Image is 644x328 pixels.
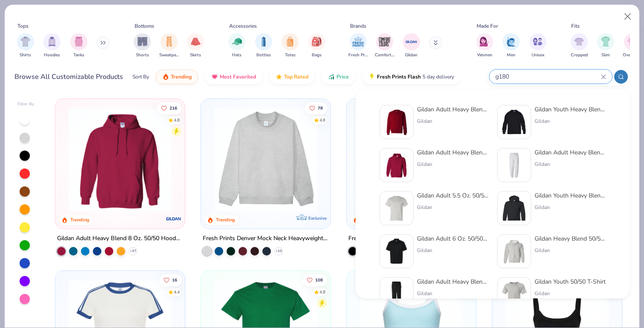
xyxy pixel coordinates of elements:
div: Gildan [535,117,606,125]
img: Oversized Image [627,37,637,46]
button: filter button [159,33,179,58]
button: filter button [17,33,34,58]
img: Fresh Prints Image [352,35,365,48]
img: 0dc1d735-207e-4490-8dd0-9fa5bb989636 [501,109,527,135]
div: 4.8 [319,117,325,123]
div: Brands [350,22,366,30]
div: Gildan Youth 50/50 T-Shirt [535,277,606,286]
img: Totes Image [285,37,295,46]
span: Slim [601,52,610,58]
img: Sweatpants Image [164,37,174,46]
div: Gildan [417,203,489,211]
button: Like [305,102,327,114]
div: Gildan Adult 6 Oz. 50/50 Jersey Polo [417,234,489,243]
span: 108 [315,278,323,282]
button: filter button [403,33,420,58]
div: filter for Totes [282,33,299,58]
div: Gildan [535,290,606,297]
div: filter for Gildan [403,33,420,58]
div: Bottoms [135,22,154,30]
span: Sweatpants [159,52,179,58]
div: Filter By [17,101,34,107]
img: 33884748-6a48-47bc-946f-b3f24aac6320 [383,281,410,308]
button: filter button [597,33,614,58]
span: 16 [172,278,178,282]
div: Tops [17,22,29,30]
span: Totes [285,52,296,58]
span: Top Rated [284,73,308,80]
img: Cropped Image [574,37,584,46]
div: Gildan [535,247,606,254]
span: Men [507,52,515,58]
div: Browse All Customizable Products [14,72,123,82]
span: Women [477,52,492,58]
div: Gildan [417,160,489,168]
img: 12c717a8-bff4-429b-8526-ab448574c88c [501,281,527,308]
img: Gildan Image [405,35,418,48]
span: Price [336,73,349,80]
span: Bottles [256,52,271,58]
span: Hoodies [44,52,60,58]
span: Comfort Colors [375,52,394,58]
img: Men Image [506,37,516,46]
div: filter for Hoodies [43,33,60,58]
img: 01756b78-01f6-4cc6-8d8a-3c30c1a0c8ac [383,152,410,178]
img: Slim Image [601,37,610,46]
img: d2b2286b-b497-4353-abda-ca1826771838 [501,195,527,221]
div: filter for Hats [228,33,245,58]
button: filter button [308,33,325,58]
img: a90f7c54-8796-4cb2-9d6e-4e9644cfe0fe [322,107,434,212]
div: Gildan Adult Heavy Blend Adult 8 Oz. 50/50 Sweatpants [535,148,606,157]
img: most_fav.gif [211,73,218,80]
span: 216 [170,106,178,110]
img: Bottles Image [259,37,268,46]
span: + 37 [130,249,136,254]
button: Close [620,9,636,25]
span: Exclusive [308,215,327,221]
span: Oversized [623,52,642,58]
span: 5 day delivery [423,72,454,82]
img: 01756b78-01f6-4cc6-8d8a-3c30c1a0c8ac [64,107,176,212]
img: Shirts Image [20,37,30,46]
button: filter button [375,33,394,58]
div: Accessories [229,22,257,30]
button: filter button [503,33,520,58]
div: Gildan [535,160,606,168]
span: Fresh Prints Flash [377,73,421,80]
img: Unisex Image [533,37,543,46]
div: 4.8 [319,289,325,295]
img: trending.gif [162,73,169,80]
div: Gildan Adult Heavy Blend 8 Oz. 50/50 Hooded Sweatshirt [417,148,489,157]
div: filter for Sweatpants [159,33,179,58]
span: Tanks [73,52,84,58]
div: 4.4 [174,289,180,295]
img: flash.gif [368,73,375,80]
span: Most Favorited [220,73,256,80]
div: Gildan Adult Heavy Blend 8 Oz. 50/50 Hooded Sweatshirt [57,233,183,244]
div: filter for Men [503,33,520,58]
img: Comfort Colors Image [378,35,391,48]
div: filter for Bottles [255,33,272,58]
input: Try "T-Shirt" [494,72,601,81]
img: c7b025ed-4e20-46ac-9c52-55bc1f9f47df [383,109,410,135]
span: Trending [171,73,192,80]
span: Hats [232,52,241,58]
div: Fresh Prints Denver Mock Neck Heavyweight Sweatshirt [203,233,329,244]
span: Unisex [532,52,544,58]
img: Bags Image [312,37,321,46]
span: 78 [318,106,323,110]
div: filter for Unisex [529,33,546,58]
span: Skirts [190,52,201,58]
div: Fits [571,22,580,30]
span: + 10 [276,249,282,254]
button: filter button [228,33,245,58]
img: 58f3562e-1865-49f9-a059-47c567f7ec2e [383,238,410,264]
img: Women Image [480,37,489,46]
div: Fresh Prints Boston Heavyweight Hoodie [348,233,460,244]
button: filter button [70,33,87,58]
img: Gildan logo [165,210,182,227]
div: Gildan [535,203,606,211]
button: filter button [623,33,642,58]
img: Tanks Image [74,37,83,46]
button: Fresh Prints Flash5 day delivery [362,70,460,84]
